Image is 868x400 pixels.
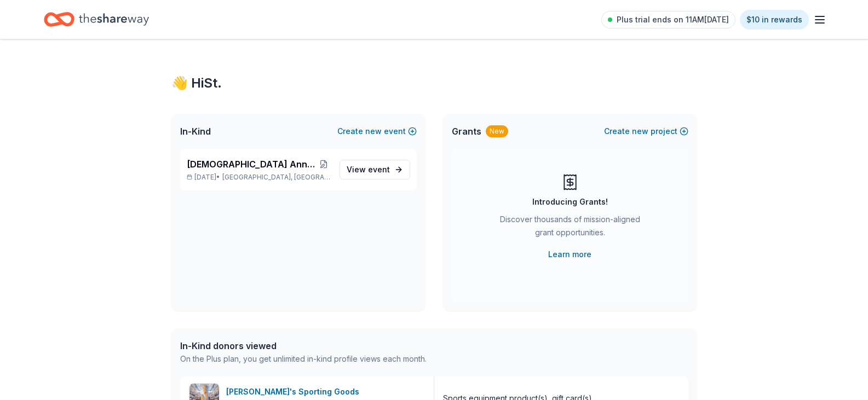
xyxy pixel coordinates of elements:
[180,125,211,138] span: In-Kind
[604,125,688,138] button: Createnewproject
[368,165,390,174] span: event
[44,7,149,32] a: Home
[187,158,317,171] span: [DEMOGRAPHIC_DATA] Anniversary Fundraiser
[171,74,697,92] div: 👋 Hi St.
[365,125,382,138] span: new
[617,13,729,26] span: Plus trial ends on 11AM[DATE]
[180,352,427,366] div: On the Plus plan, you get unlimited in-kind profile views each month.
[632,125,648,138] span: new
[347,163,390,176] span: View
[532,195,608,208] div: Introducing Grants!
[226,385,364,398] div: [PERSON_NAME]'s Sporting Goods
[337,125,417,138] button: Createnewevent
[740,10,809,30] a: $10 in rewards
[187,173,331,182] p: [DATE] •
[340,160,410,179] a: View event
[486,125,508,137] div: New
[601,11,735,28] a: Plus trial ends on 11AM[DATE]
[452,125,481,138] span: Grants
[496,213,645,244] div: Discover thousands of mission-aligned grant opportunities.
[180,339,427,352] div: In-Kind donors viewed
[222,173,330,182] span: [GEOGRAPHIC_DATA], [GEOGRAPHIC_DATA]
[548,248,591,261] a: Learn more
